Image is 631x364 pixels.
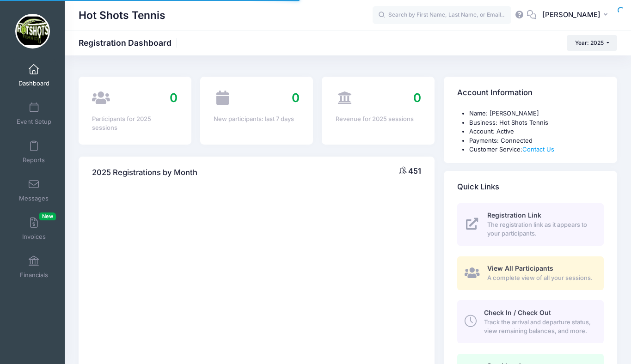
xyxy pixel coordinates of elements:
[12,97,56,130] a: Event Setup
[12,212,56,245] a: InvoicesNew
[79,38,179,48] h1: Registration Dashboard
[413,91,421,105] span: 0
[15,14,50,49] img: Hot Shots Tennis
[487,211,541,219] span: Registration Link
[23,156,45,164] span: Reports
[484,318,593,336] span: Track the arrival and departure status, view remaining balances, and more.
[20,271,48,279] span: Financials
[457,80,533,106] h4: Account Information
[575,39,604,46] span: Year: 2025
[12,174,56,206] a: Messages
[12,59,56,91] a: Dashboard
[457,174,499,200] h4: Quick Links
[484,309,551,316] span: Check In / Check Out
[17,118,51,126] span: Event Setup
[536,5,617,26] button: [PERSON_NAME]
[469,145,604,154] li: Customer Service:
[469,118,604,127] li: Business: Hot Shots Tennis
[18,79,49,87] span: Dashboard
[19,194,49,202] span: Messages
[487,220,593,238] span: The registration link as it appears to your participants.
[79,5,165,26] h1: Hot Shots Tennis
[487,264,553,272] span: View All Participants
[457,203,604,246] a: Registration Link The registration link as it appears to your participants.
[12,251,56,283] a: Financials
[457,256,604,290] a: View All Participants A complete view of all your sessions.
[542,10,600,20] span: [PERSON_NAME]
[408,166,421,176] span: 451
[22,233,46,241] span: Invoices
[469,136,604,146] li: Payments: Connected
[373,6,511,24] input: Search by First Name, Last Name, or Email...
[292,91,300,105] span: 0
[12,136,56,168] a: Reports
[336,115,421,124] div: Revenue for 2025 sessions
[92,115,178,133] div: Participants for 2025 sessions
[39,212,56,220] span: New
[469,109,604,118] li: Name: [PERSON_NAME]
[457,300,604,343] a: Check In / Check Out Track the arrival and departure status, view remaining balances, and more.
[214,115,299,124] div: New participants: last 7 days
[567,35,617,51] button: Year: 2025
[170,91,178,105] span: 0
[469,127,604,136] li: Account: Active
[92,159,197,186] h4: 2025 Registrations by Month
[487,273,593,283] span: A complete view of all your sessions.
[522,146,554,153] a: Contact Us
